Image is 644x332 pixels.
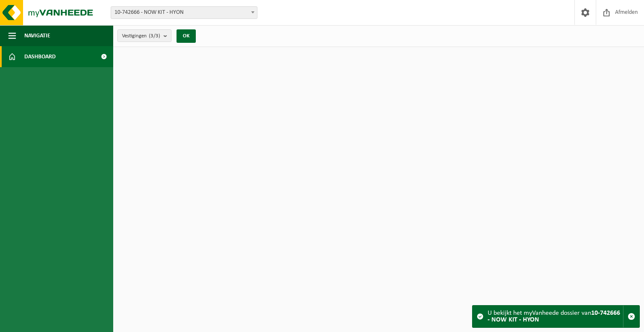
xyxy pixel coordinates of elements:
span: Vestigingen [122,30,160,42]
span: 10-742666 - NOW KIT - HYON [111,6,257,19]
div: U bekijkt het myVanheede dossier van [488,306,623,327]
span: Dashboard [24,46,56,67]
strong: 10-742666 - NOW KIT - HYON [488,310,620,323]
count: (3/3) [149,33,160,39]
button: Vestigingen(3/3) [117,29,171,42]
span: Navigatie [24,25,50,46]
button: OK [177,29,196,43]
span: 10-742666 - NOW KIT - HYON [111,7,257,18]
